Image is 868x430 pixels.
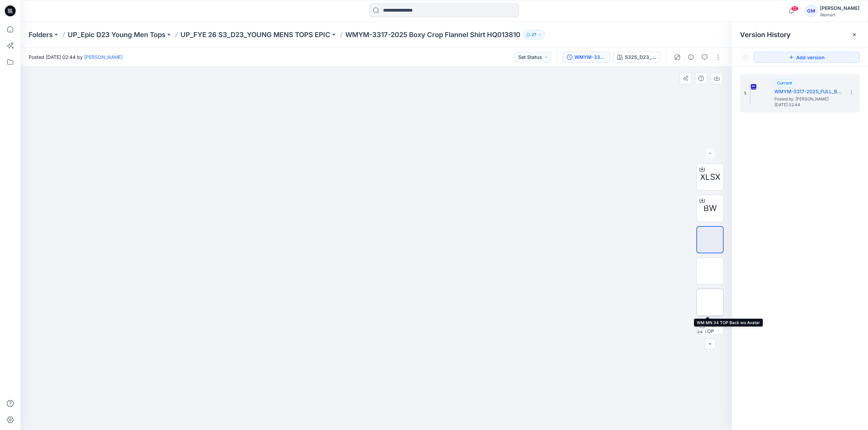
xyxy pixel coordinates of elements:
[685,52,696,63] button: Details
[774,102,842,107] span: [DATE] 02:44
[704,202,717,214] span: BW
[84,54,123,60] a: [PERSON_NAME]
[29,30,53,39] a: Folders
[774,87,842,96] h5: WMYM-3317-2025_FULL_Boxy Crop Flannel Shirt
[625,53,656,61] div: S325_D23_NB_Flannel Plaid_ BlueCorduroy_M24505A
[700,171,720,183] span: XLSX
[574,53,606,61] div: WMYM-3317-2025_FULL_Boxy Crop Flannel Shirt
[754,52,860,63] button: Add version
[744,90,747,96] span: 1.
[345,30,520,39] p: WMYM-3317-2025 Boxy Crop Flannel Shirt HQ013810
[740,31,791,39] span: Version History
[750,83,751,103] img: WMYM-3317-2025_FULL_Boxy Crop Flannel Shirt
[820,4,859,12] div: [PERSON_NAME]
[852,32,857,37] button: Close
[563,52,610,63] button: WMYM-3317-2025_FULL_Boxy Crop Flannel Shirt
[532,31,536,38] p: 27
[523,30,545,39] button: 27
[740,52,751,63] button: Show Hidden Versions
[613,52,661,63] button: S325_D23_NB_Flannel Plaid_ BlueCorduroy_M24505A
[697,320,723,347] img: WM MN 34 TOP Turntable with Avatar
[68,30,165,39] a: UP_Epic D23 Young Men Tops
[791,6,799,11] span: 12
[820,12,859,17] div: Walmart
[29,53,123,61] span: Posted [DATE] 02:44 by
[805,5,817,17] div: GM
[180,30,330,39] a: UP_FYE 26 S3_D23_YOUNG MENS TOPS EPIC
[777,80,792,85] span: Current
[774,96,842,102] span: Posted by: Gayan Mahawithanalage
